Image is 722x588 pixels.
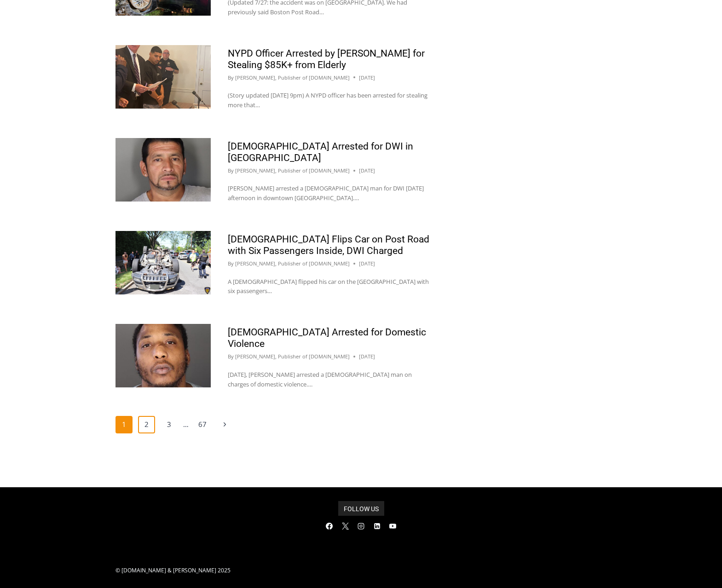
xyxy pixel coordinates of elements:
a: X [338,519,352,533]
span: By [228,352,234,361]
time: [DATE] [359,352,375,361]
img: (PHOTO: Isaiah P. Greene, age 24, from Yonkers, was arrested by Rye PD on July 3, 2025 on domesti... [116,324,211,387]
a: [DEMOGRAPHIC_DATA] Arrested for Domestic Violence [228,327,426,349]
a: 2 [138,416,156,433]
a: Instagram [354,519,368,533]
p: A [DEMOGRAPHIC_DATA] flipped his car on the [GEOGRAPHIC_DATA] with six passengers… [228,277,432,296]
nav: Page navigation [116,416,449,433]
p: (Story updated [DATE] 9pm) A NYPD officer has been arrested for stealing more that… [228,91,432,110]
span: By [228,167,234,175]
a: Facebook [323,519,336,533]
a: [PERSON_NAME], Publisher of [DOMAIN_NAME] [235,74,350,81]
a: Linkedin [370,519,384,533]
span: … [183,417,189,432]
a: [PERSON_NAME], Publisher of [DOMAIN_NAME] [235,167,350,174]
p: [PERSON_NAME] arrested a [DEMOGRAPHIC_DATA] man for DWI [DATE] afternoon in downtown [GEOGRAPHIC_... [228,184,432,203]
a: YouTube [386,519,400,533]
span: By [228,74,234,82]
a: 67 [194,416,211,433]
time: [DATE] [359,167,375,175]
a: 3 [161,416,178,433]
p: [DATE], [PERSON_NAME] arrested a [DEMOGRAPHIC_DATA] man on charges of domestic violence…. [228,370,432,389]
img: (PHOTO: NYPD officer Yeison Rodriguez-Acosta (standing at the right side of the table), 27, was a... [116,45,211,109]
a: [PERSON_NAME], Publisher of [DOMAIN_NAME] [235,260,350,267]
img: (PHOTO: Rye PD arrested and charged a 19 year old with DWI after he flipped his car on the Boston... [116,231,211,294]
img: (PHOTO: Rye PD arrested Mario R. Monroy, 45, of Port Chester on Wednesday, July 9, 2025. He was c... [116,138,211,202]
p: © [DOMAIN_NAME] & [PERSON_NAME] 2025 [116,566,354,575]
time: [DATE] [359,259,375,268]
time: [DATE] [359,74,375,82]
span: By [228,259,234,268]
a: [PERSON_NAME], Publisher of [DOMAIN_NAME] [235,353,350,360]
a: [DEMOGRAPHIC_DATA] Arrested for DWI in [GEOGRAPHIC_DATA] [228,141,413,163]
span: 1 [116,416,133,433]
a: [DEMOGRAPHIC_DATA] Flips Car on Post Road with Six Passengers Inside, DWI Charged [228,234,429,256]
h2: FOLLOW US [338,501,384,516]
a: NYPD Officer Arrested by [PERSON_NAME] for Stealing $85K+ from Elderly [228,48,425,70]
